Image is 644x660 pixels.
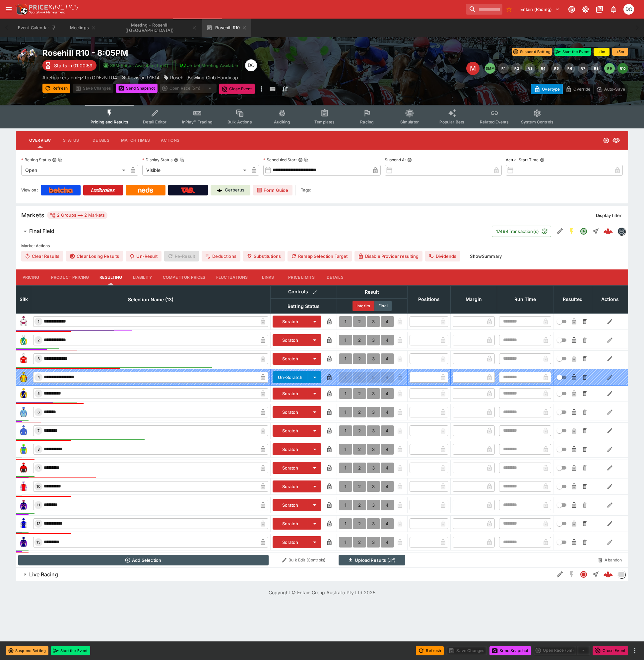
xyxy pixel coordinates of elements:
img: runner 2 [18,335,29,345]
button: Select Tenant [516,4,564,15]
div: Edit Meeting [466,62,480,75]
button: Event Calendar [14,19,60,37]
button: Notifications [608,3,619,15]
button: Pricing [16,269,46,285]
button: 2 [353,537,366,548]
button: Straight [590,568,602,580]
button: 1 [339,316,352,327]
th: Controls [271,285,337,298]
button: Scratch [273,518,308,530]
button: +1m [594,48,610,56]
button: Betting StatusCopy To Clipboard [52,158,57,162]
button: Final Field [16,225,492,238]
img: runner 8 [18,444,29,455]
button: Overtype [531,84,563,94]
button: Documentation [594,3,606,15]
label: View on : [21,185,38,195]
span: InPlay™ Trading [182,119,213,124]
button: Disable Provider resulting [354,251,422,261]
button: Start the Event [51,646,90,655]
img: runner 10 [18,481,29,492]
button: Send Snapshot [116,84,158,93]
button: 4 [381,425,394,436]
button: Bulk edit [311,288,319,296]
button: Suspend At [407,158,412,162]
button: R1 [498,63,509,74]
button: 4 [381,463,394,473]
span: 1 [36,319,41,324]
img: betmakers [618,228,625,235]
button: Scratch [273,499,308,511]
p: Overtype [542,86,560,93]
button: Scratch [273,443,308,455]
button: Toggle light/dark mode [580,3,592,15]
p: Cerberus [225,187,244,193]
button: Scratch [273,334,308,346]
button: R10 [617,63,628,74]
button: Send Snapshot [489,646,531,655]
button: 3 [367,335,380,345]
button: Edit Detail [554,225,566,237]
span: 4 [36,375,41,380]
button: 2 [353,444,366,455]
button: R8 [591,63,602,74]
button: SGM Disabled [566,568,578,580]
img: runner 12 [18,518,29,529]
svg: Open [603,137,610,144]
button: SMM [485,63,495,74]
button: Meeting - Rosehill (AUS) [105,19,201,37]
p: Copy To Clipboard [42,74,117,81]
button: 4 [381,388,394,399]
span: Simulator [400,119,419,124]
button: 17494Transaction(s) [492,226,551,237]
button: Closed [578,568,590,580]
button: 2 [353,316,366,327]
button: 1 [339,388,352,399]
button: 2 [353,518,366,529]
span: Bulk Actions [227,119,252,124]
p: Revision 91514 [128,74,160,81]
button: more [257,84,265,94]
button: Status [56,132,86,148]
button: R6 [564,63,575,74]
p: Rosehill Bowling Club Handicap [170,74,238,81]
button: 3 [367,500,380,510]
th: Result [337,285,407,298]
button: Competitor Prices [158,269,211,285]
button: Resulting [94,269,127,285]
button: Details [320,269,350,285]
button: 1 [339,353,352,364]
button: 4 [381,537,394,548]
button: Display filter [592,210,625,221]
button: 3 [367,537,380,548]
button: R3 [525,63,535,74]
button: Liability [128,269,158,285]
button: 4 [381,518,394,529]
button: Connected to PK [566,3,578,15]
span: 8 [36,447,41,452]
button: Scratch [273,425,308,437]
img: Sportsbook Management [29,11,65,14]
button: Remap Selection Target [288,251,352,261]
p: Actual Start Time [506,157,539,163]
button: R2 [511,63,522,74]
div: liveracing [617,570,625,578]
nav: pagination navigation [485,63,628,74]
span: Selection Name (13) [121,296,181,304]
button: Un-Result [126,251,161,261]
a: Cerberus [211,185,250,195]
a: 01950c59-7e63-469f-bd48-4fe7c9d8f609 [602,225,615,238]
th: Resulted [553,285,592,313]
button: Copy To Clipboard [180,158,184,162]
button: Deductions [202,251,240,261]
h5: Markets [21,211,44,219]
a: Form Guide [253,185,292,195]
div: Open [21,165,128,176]
p: Betting Status [21,157,51,163]
p: Override [573,86,590,93]
button: 4 [381,444,394,455]
button: 3 [367,481,380,492]
a: 99aba35e-9582-4f3c-b76a-0d642182a244 [602,568,615,581]
button: Scratch [273,536,308,548]
svg: Closed [580,570,588,578]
